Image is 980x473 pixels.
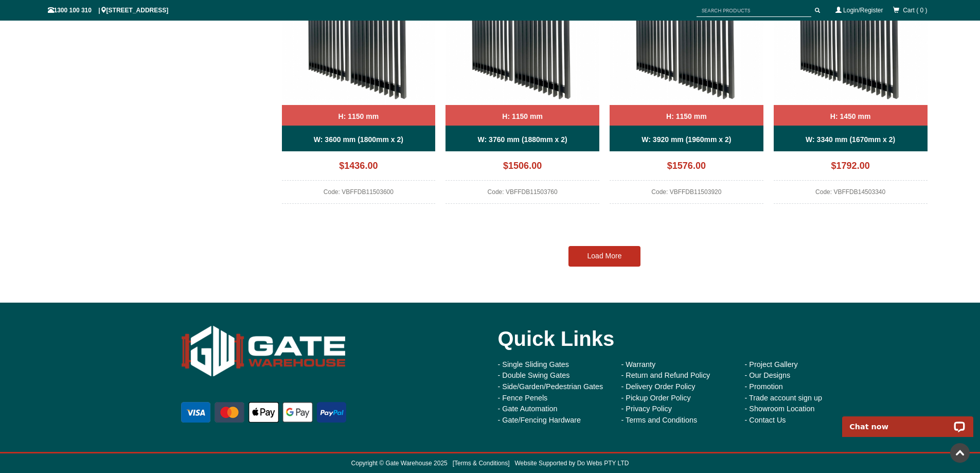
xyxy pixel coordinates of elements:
[621,371,710,379] a: - Return and Refund Policy
[314,135,403,144] b: W: 3600 mm (1800mm x 2)
[498,318,853,359] div: Quick Links
[568,246,640,267] a: Load More
[338,112,379,120] b: H: 1150 mm
[498,371,570,379] a: - Double Swing Gates
[610,186,763,204] div: Code: VBFFDB11503920
[697,4,811,17] input: SEARCH PRODUCTS
[843,7,883,14] a: Login/Register
[478,135,567,144] b: W: 3760 mm (1880mm x 2)
[666,112,707,120] b: H: 1150 mm
[621,360,656,369] a: - Warranty
[502,112,543,120] b: H: 1150 mm
[448,460,510,467] span: [ ]
[621,382,696,391] a: - Delivery Order Policy
[454,460,508,467] a: Terms & Conditions
[621,405,672,413] a: - Privacy Policy
[498,360,569,369] a: - Single Sliding Gates
[745,360,798,369] a: - Project Gallery
[515,460,629,467] a: Website Supported by Do Webs PTY LTD
[745,405,815,413] a: - Showroom Location
[745,371,791,379] a: - Our Designs
[774,186,928,204] div: Code: VBFFDB14503340
[610,156,763,181] div: $1576.00
[498,382,603,391] a: - Side/Garden/Pedestrian Gates
[179,318,348,384] img: Gate Warehouse
[903,7,927,14] span: Cart ( 0 )
[282,186,436,204] div: Code: VBFFDB11503600
[498,405,558,413] a: - Gate Automation
[498,416,581,424] a: - Gate/Fencing Hardware
[835,405,980,437] iframe: LiveChat chat widget
[642,135,731,144] b: W: 3920 mm (1960mm x 2)
[745,394,822,402] a: - Trade account sign up
[446,186,599,204] div: Code: VBFFDB11503760
[48,7,169,14] span: 1300 100 310 | [STREET_ADDRESS]
[621,416,698,424] a: - Terms and Conditions
[745,416,786,424] a: - Contact Us
[498,394,548,402] a: - Fence Penels
[830,112,871,120] b: H: 1450 mm
[282,156,436,181] div: $1436.00
[446,156,599,181] div: $1506.00
[179,400,348,425] img: payment options
[621,394,691,402] a: - Pickup Order Policy
[806,135,895,144] b: W: 3340 mm (1670mm x 2)
[774,156,928,181] div: $1792.00
[745,382,783,391] a: - Promotion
